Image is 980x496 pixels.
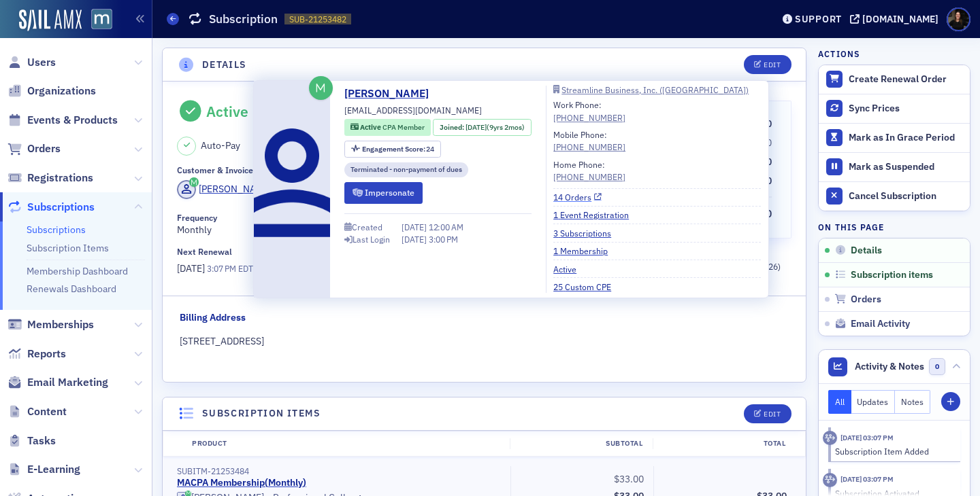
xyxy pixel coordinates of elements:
h4: On this page [818,221,970,233]
a: Active CPA Member [350,122,425,133]
span: 3:07 PM [207,263,236,274]
span: Tasks [27,433,56,448]
div: Support [795,13,842,25]
span: Email Marketing [27,375,108,390]
span: Details [851,245,882,257]
a: Registrations [7,171,93,185]
div: Edit [764,61,781,69]
button: Updates [851,390,896,414]
div: Work Phone: [553,99,625,124]
span: Content [27,404,67,419]
span: Email Activity [851,318,910,330]
a: Organizations [7,84,96,99]
div: Streamline Business, Inc. ([GEOGRAPHIC_DATA]) [561,86,749,94]
a: Renewals Dashboard [27,283,116,295]
span: CPA Member [382,122,425,132]
div: Subtotal [510,438,653,449]
a: Events & Products [7,113,118,128]
div: Activity [823,473,837,487]
span: 12:00 AM [429,222,463,232]
h4: Actions [818,48,860,60]
button: Sync Prices [819,94,970,123]
a: 14 Orders [553,191,602,203]
span: Reports [27,347,66,361]
a: Users [7,55,56,70]
a: Email Marketing [7,375,108,390]
div: [DOMAIN_NAME] [862,13,938,25]
span: 3:00 PM [429,234,458,245]
div: Joined: 2016-06-20 00:00:00 [433,119,531,136]
time: 8/3/2025 03:07 PM [840,433,894,442]
span: [DATE] [177,262,207,274]
button: Impersonate [344,182,423,203]
h4: Subscription items [202,406,321,421]
span: EDT [236,263,253,274]
a: [PHONE_NUMBER] [553,141,625,153]
div: Mark as In Grace Period [849,132,963,144]
span: [DATE] [402,234,429,245]
div: Sync Prices [849,103,963,115]
button: Edit [744,55,791,74]
a: 25 Custom CPE [553,281,621,293]
a: [PHONE_NUMBER] [553,111,625,124]
a: Active [553,263,587,275]
button: Cancel Subscription [819,181,970,211]
div: Created [352,224,382,231]
span: [EMAIL_ADDRESS][DOMAIN_NAME] [344,104,482,116]
div: Activity [823,431,837,445]
div: Total [653,438,796,449]
a: Subscription Items [27,242,109,254]
button: Notes [895,390,930,414]
div: Monthly [177,213,626,237]
span: Auto-Pay [201,139,240,153]
a: 3 Subscriptions [553,227,621,239]
a: Tasks [7,433,56,448]
div: Mobile Phone: [553,128,625,154]
a: MACPA Membership(Monthly) [177,477,306,489]
a: E-Learning [7,462,80,477]
a: Membership Dashboard [27,265,128,277]
div: Next Renewal [177,247,232,257]
span: Profile [947,7,970,31]
div: [STREET_ADDRESS] [180,334,789,349]
button: Mark as In Grace Period [819,123,970,152]
span: $33.00 [614,473,644,485]
div: Create Renewal Order [849,73,963,86]
div: (9yrs 2mos) [465,122,525,133]
div: Engagement Score: 24 [344,141,441,158]
span: Organizations [27,84,96,99]
span: Users [27,55,56,70]
span: Joined : [440,122,465,133]
span: E-Learning [27,462,80,477]
span: Events & Products [27,113,118,128]
span: Subscriptions [27,200,95,215]
span: Registrations [27,171,93,185]
a: Reports [7,347,66,361]
div: Active [206,103,248,120]
a: View Homepage [82,9,112,32]
div: Terminated - non-payment of dues [344,162,468,178]
button: All [828,390,851,414]
a: [PHONE_NUMBER] [553,171,625,183]
a: Subscriptions [27,224,86,236]
span: [DATE] [402,222,429,232]
div: Billing Address [180,311,246,325]
div: SUBITM-21253484 [177,466,501,476]
a: [PERSON_NAME] [177,180,272,199]
h4: Details [202,58,247,72]
a: [PERSON_NAME] [344,86,439,102]
div: Active: Active: CPA Member [344,119,431,136]
a: 1 Event Registration [553,209,639,221]
h1: Subscription [209,11,278,27]
div: Edit [764,410,781,418]
a: Memberships [7,317,94,332]
span: [DATE] [465,122,487,132]
span: Orders [851,294,881,306]
a: Subscriptions [7,200,95,215]
a: Streamline Business, Inc. ([GEOGRAPHIC_DATA]) [553,86,761,94]
div: Customer & Invoicee [177,165,258,175]
div: Home Phone: [553,158,625,183]
div: Cancel Subscription [849,190,963,202]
